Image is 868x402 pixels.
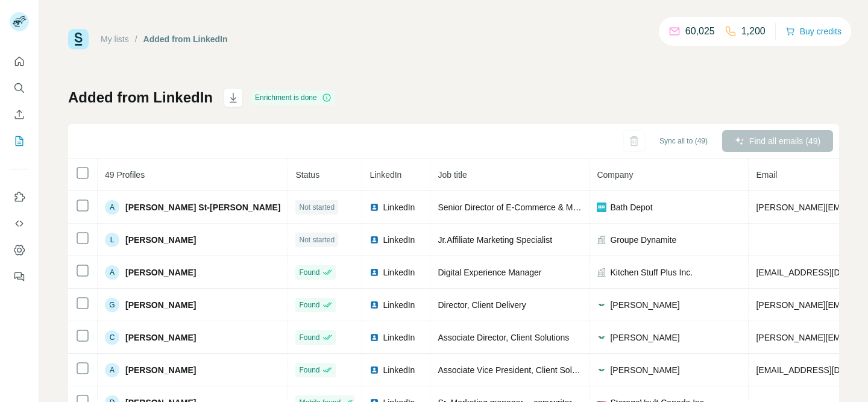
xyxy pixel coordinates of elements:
img: company-logo [597,203,606,212]
span: Groupe Dynamite [610,234,676,246]
li: / [135,33,137,45]
button: Sync all to (49) [651,132,716,150]
img: LinkedIn logo [370,300,379,310]
span: Found [299,332,319,343]
img: LinkedIn logo [370,333,379,342]
p: 60,025 [685,24,715,39]
button: Feedback [10,266,29,287]
button: Quick start [10,51,29,72]
span: Job title [438,170,467,180]
span: Found [299,267,319,278]
span: Digital Experience Manager [438,268,541,277]
img: company-logo [597,365,606,375]
button: Use Surfe API [10,213,29,234]
span: [PERSON_NAME] St-[PERSON_NAME] [125,201,280,213]
span: Director, Client Delivery [438,300,526,310]
span: [PERSON_NAME] [125,299,196,311]
div: Enrichment is done [251,90,335,105]
span: Not started [299,202,335,213]
span: Senior Director of E-Commerce & Marketing [438,203,603,212]
span: Not started [299,234,335,245]
div: Added from LinkedIn [143,33,228,45]
span: Jr.Affiliate Marketing Specialist [438,235,552,245]
span: LinkedIn [383,234,415,246]
h1: Added from LinkedIn [68,88,213,107]
span: Associate Director, Client Solutions [438,333,569,342]
span: [PERSON_NAME] [610,364,679,376]
button: Search [10,77,29,99]
span: Kitchen Stuff Plus Inc. [610,266,693,278]
button: My lists [10,130,29,152]
button: Enrich CSV [10,104,29,125]
img: LinkedIn logo [370,235,379,245]
button: Buy credits [785,23,841,40]
img: company-logo [597,333,606,342]
span: [PERSON_NAME] [125,364,196,376]
span: Email [756,170,777,180]
span: [PERSON_NAME] [125,234,196,246]
span: [PERSON_NAME] [125,266,196,278]
span: LinkedIn [383,331,415,344]
img: LinkedIn logo [370,365,379,375]
span: 49 Profiles [105,170,145,180]
p: 1,200 [741,24,766,39]
span: [PERSON_NAME] [125,331,196,344]
img: company-logo [597,300,606,310]
span: Associate Vice President, Client Solutions [438,365,594,375]
span: Status [295,170,319,180]
div: A [105,265,119,280]
img: LinkedIn logo [370,203,379,212]
span: Found [299,300,319,310]
span: Found [299,365,319,375]
span: Bath Depot [610,201,652,213]
span: LinkedIn [370,170,401,180]
span: LinkedIn [383,299,415,311]
span: [PERSON_NAME] [610,299,679,311]
div: A [105,200,119,215]
span: LinkedIn [383,364,415,376]
div: L [105,233,119,247]
span: LinkedIn [383,266,415,278]
div: A [105,363,119,377]
button: Use Surfe on LinkedIn [10,186,29,208]
button: Dashboard [10,239,29,261]
div: G [105,298,119,312]
span: [PERSON_NAME] [610,331,679,344]
span: Sync all to (49) [659,136,708,146]
span: Company [597,170,633,180]
div: C [105,330,119,345]
span: LinkedIn [383,201,415,213]
img: LinkedIn logo [370,268,379,277]
a: My lists [101,34,129,44]
img: Surfe Logo [68,29,89,49]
